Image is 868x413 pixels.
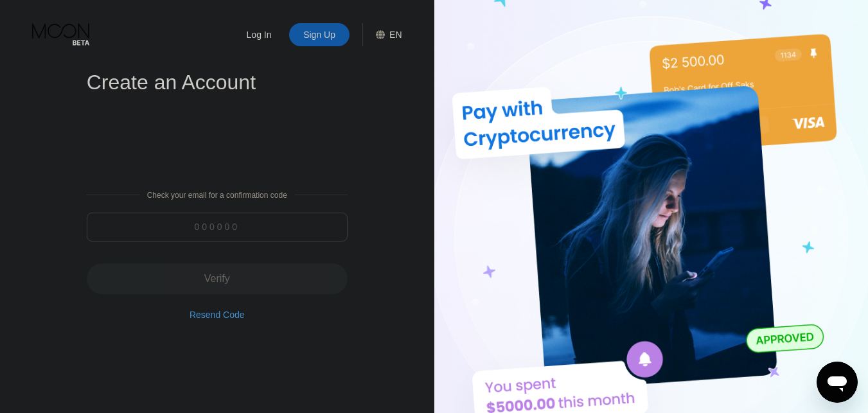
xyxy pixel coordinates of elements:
div: Resend Code [190,294,245,320]
div: EN [362,23,402,46]
div: Create an Account [87,71,348,94]
div: EN [389,30,402,40]
input: 000000 [87,213,348,242]
iframe: Button to launch messaging window [817,362,858,403]
div: Check your email for a confirmation code [147,191,287,200]
div: Log In [245,28,273,41]
div: Log In [229,23,289,46]
div: Resend Code [190,310,245,320]
div: Sign Up [289,23,350,46]
div: Sign Up [302,28,337,41]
